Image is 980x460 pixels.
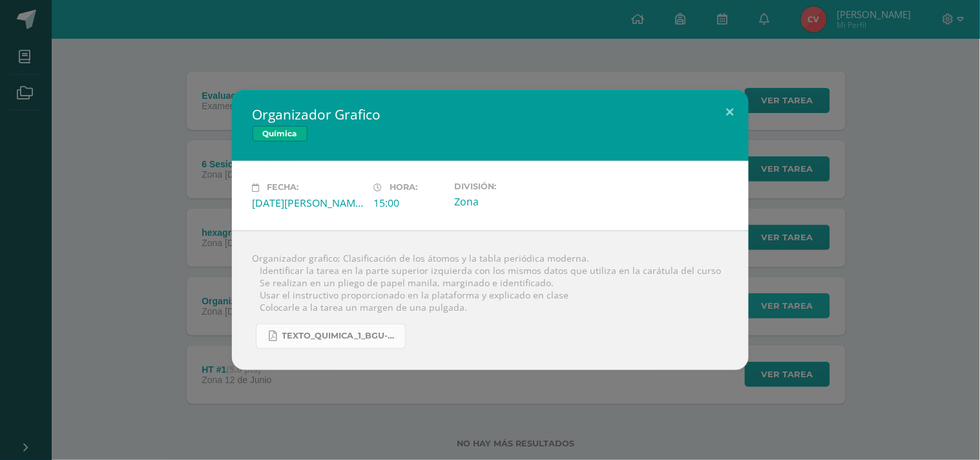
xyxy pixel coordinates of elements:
span: Fecha: [267,183,299,193]
span: Química [253,126,308,141]
span: Hora: [390,183,418,193]
label: División: [455,182,566,191]
span: Texto_quimica_1_BGU-45-96.pdf [282,331,399,341]
div: 15:00 [374,196,444,210]
div: Zona [455,194,566,209]
div: [DATE][PERSON_NAME] [253,196,364,210]
div: Organizador grafico; Clasificación de los átomos y la tabla periódica moderna.  Identificar la t... [232,231,749,370]
h2: Organizador Grafico [253,105,728,123]
button: Close (Esc) [712,90,749,134]
a: Texto_quimica_1_BGU-45-96.pdf [256,324,406,349]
